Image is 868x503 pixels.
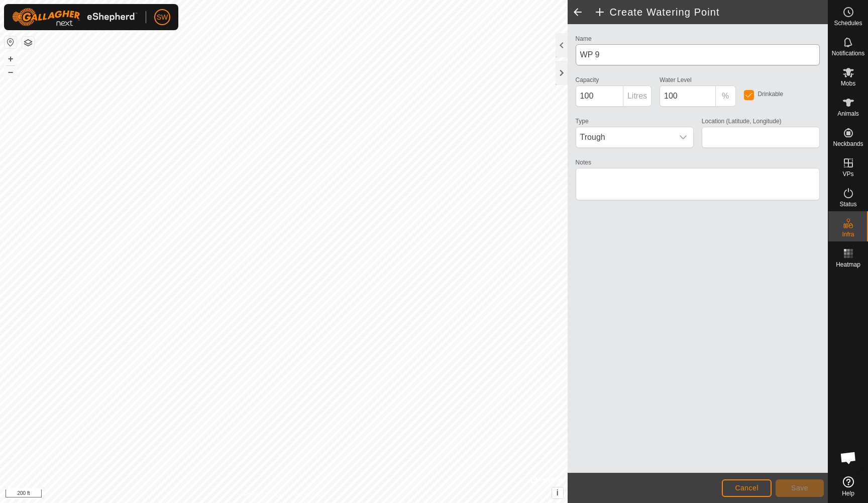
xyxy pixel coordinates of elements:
span: Cancel [735,484,758,492]
button: Cancel [722,479,772,497]
label: Notes [576,158,591,167]
a: Open chat [833,443,863,473]
button: + [5,53,17,65]
button: Reset Map [5,36,17,48]
span: Trough [576,127,673,147]
button: i [552,487,563,498]
img: Gallagher Logo [12,8,138,26]
span: Neckbands [833,141,863,147]
span: Heatmap [836,262,860,268]
h2: Create Watering Point [594,6,828,18]
label: Location (Latitude, Longitude) [702,117,782,126]
button: – [5,66,17,78]
label: Drinkable [758,91,784,97]
span: Status [839,201,856,207]
a: Help [828,472,868,500]
span: Help [842,490,854,496]
label: Name [576,34,592,43]
span: Infra [842,231,854,237]
button: Save [776,479,824,497]
label: Type [576,117,589,126]
span: Mobs [841,80,855,87]
div: dropdown trigger [673,127,693,147]
button: Map Layers [22,37,34,49]
span: Notifications [832,50,864,56]
p-inputgroup-addon: Litres [623,86,652,107]
p-inputgroup-addon: % [716,86,736,107]
span: Save [791,484,808,492]
span: SW [157,12,168,23]
a: Privacy Policy [244,490,282,499]
input: 0 [660,86,715,107]
span: i [556,488,558,497]
a: Contact Us [293,490,323,499]
span: Animals [837,111,859,117]
span: VPs [842,171,853,177]
span: Schedules [834,20,862,26]
label: Capacity [576,75,599,85]
label: Water Level [660,75,692,85]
